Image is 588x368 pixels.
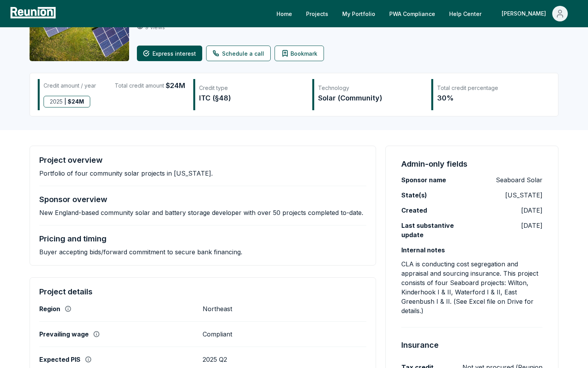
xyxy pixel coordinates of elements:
div: Credit type [199,84,304,92]
p: Northeast [203,305,232,313]
p: [DATE] [521,206,542,215]
h4: Admin-only fields [401,158,467,169]
p: Compliant [203,330,232,338]
h4: Sponsor overview [39,195,107,204]
div: 30% [437,93,542,104]
p: [DATE] [521,221,542,230]
a: My Portfolio [336,6,381,21]
span: $24M [166,80,185,91]
div: Technology [318,84,423,92]
p: Portfolio of four community solar projects in [US_STATE]. [39,169,213,177]
div: Credit amount / year [44,80,96,91]
div: Total credit amount [115,80,185,91]
label: Created [401,206,427,215]
label: Expected PIS [39,356,80,363]
h4: Insurance [401,339,439,351]
a: Help Center [443,6,488,21]
button: Express interest [137,46,202,61]
a: Home [270,6,298,21]
a: PWA Compliance [383,6,441,21]
label: Last substantive update [401,221,472,239]
button: [PERSON_NAME] [495,6,574,21]
h4: Pricing and timing [39,234,107,243]
label: Prevailing wage [39,330,89,338]
label: Sponsor name [401,175,446,185]
span: | [64,96,66,107]
nav: Main [270,6,580,21]
h4: Project overview [39,155,103,165]
label: State(s) [401,190,427,200]
p: CLA is conducting cost segregation and appraisal and sourcing insurance. This project consists of... [401,259,542,315]
button: Bookmark [275,46,324,61]
span: $ 24M [68,96,84,107]
span: 2025 [50,96,63,107]
p: 2025 Q2 [203,356,227,363]
label: Region [39,305,60,313]
div: [PERSON_NAME] [502,6,549,21]
h4: Project details [39,287,366,296]
label: Internal notes [401,245,445,255]
div: ITC (§48) [199,93,304,104]
p: [US_STATE] [505,190,542,200]
a: Schedule a call [206,46,271,61]
div: Solar (Community) [318,93,423,104]
p: Seaboard Solar [496,175,542,185]
img: Sweetgum [30,5,129,61]
p: New England-based community solar and battery storage developer with over 50 projects completed t... [39,209,363,217]
a: Projects [300,6,334,21]
p: Buyer accepting bids/forward commitment to secure bank financing. [39,248,242,256]
div: Total credit percentage [437,84,542,92]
